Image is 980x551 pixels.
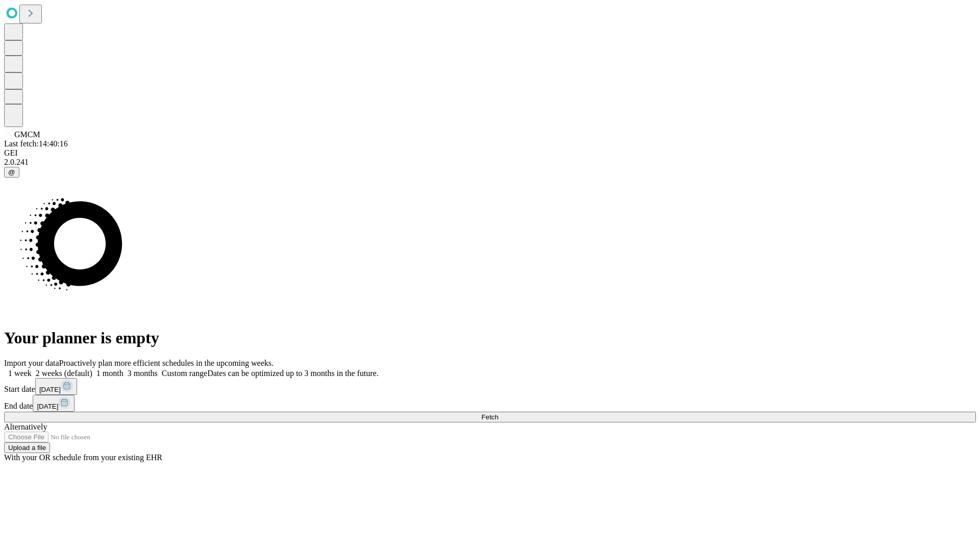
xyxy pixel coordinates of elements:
[4,167,19,178] button: @
[96,369,124,378] span: 1 month
[162,369,207,378] span: Custom range
[37,403,58,410] span: [DATE]
[8,168,15,176] span: @
[4,442,50,453] button: Upload a file
[4,158,976,167] div: 2.0.241
[8,369,32,378] span: 1 week
[14,130,40,139] span: GMCM
[207,369,378,378] span: Dates can be optimized up to 3 months in the future.
[35,378,77,395] button: [DATE]
[4,139,68,148] span: Last fetch: 14:40:16
[4,453,162,462] span: With your OR schedule from your existing EHR
[4,412,976,422] button: Fetch
[59,359,274,367] span: Proactively plan more efficient schedules in the upcoming weeks.
[39,386,61,393] span: [DATE]
[4,422,47,431] span: Alternatively
[4,329,976,347] h1: Your planner is empty
[481,413,498,421] span: Fetch
[4,378,976,395] div: Start date
[36,369,92,378] span: 2 weeks (default)
[4,395,976,412] div: End date
[33,395,75,412] button: [DATE]
[4,148,976,158] div: GEI
[128,369,158,378] span: 3 months
[4,359,59,367] span: Import your data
